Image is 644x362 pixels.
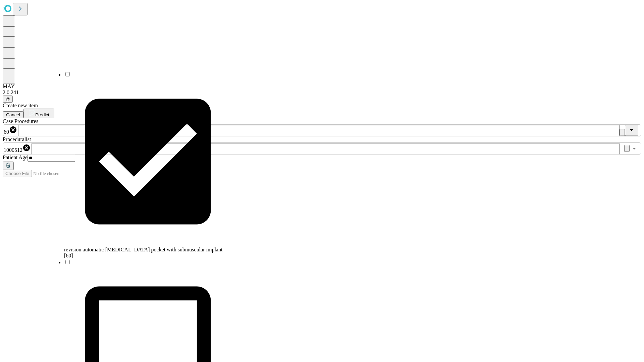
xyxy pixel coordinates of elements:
button: Clear [620,129,625,136]
span: Predict [35,112,49,117]
button: Clear [624,145,630,152]
span: revision automatic [MEDICAL_DATA] pocket with submuscular implant [60] [64,247,222,258]
div: 60 [4,126,17,135]
div: 1000512 [4,144,31,153]
span: Patient Age [3,155,28,160]
span: Scheduled Procedure [3,118,38,124]
span: 60 [4,129,9,135]
span: Cancel [6,112,20,117]
button: Close [625,125,638,136]
span: Create new item [3,103,38,108]
span: @ [5,97,10,102]
button: Cancel [3,111,23,118]
button: Predict [23,109,54,118]
span: 1000512 [4,147,22,153]
button: @ [3,96,13,103]
span: Proceduralist [3,136,31,142]
div: MAY [3,83,641,89]
button: Open [630,144,639,153]
div: 2.0.241 [3,89,641,96]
